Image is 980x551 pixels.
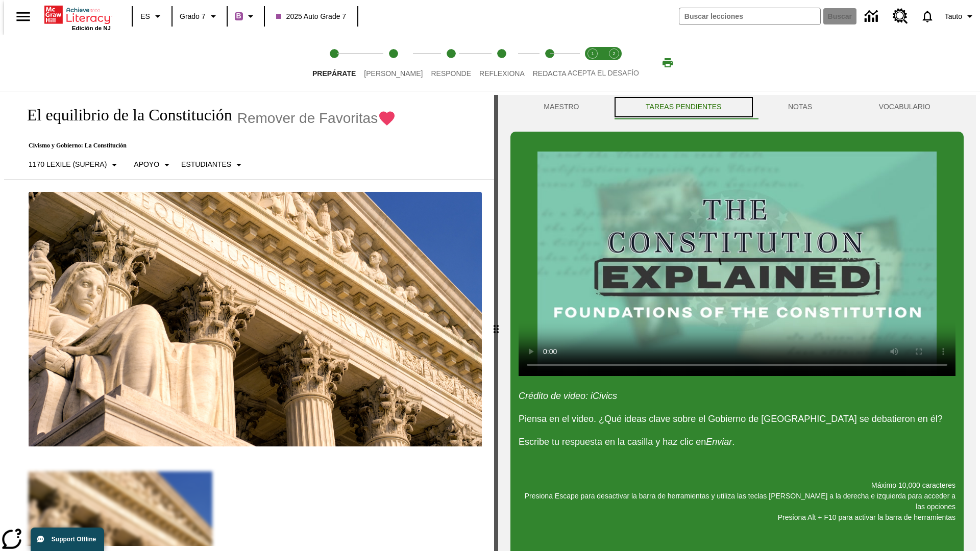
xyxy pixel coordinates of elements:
[519,412,955,426] p: Piensa en el video. ¿Qué ideas clave sobre el Gobierno de [GEOGRAPHIC_DATA] se debatieron en él?
[533,69,567,78] span: Redacta
[510,95,612,119] button: Maestro
[479,69,525,78] span: Reflexiona
[510,95,964,119] div: Instructional Panel Tabs
[364,69,423,78] span: [PERSON_NAME]
[494,95,498,551] div: Pulsa la tecla de intro o la barra espaciadora y luego presiona las flechas de derecha e izquierd...
[525,35,575,91] button: Redacta step 5 of 5
[29,159,107,170] p: 1170 Lexile (Supera)
[130,156,177,174] button: Tipo de apoyo, Apoyo
[237,109,396,127] button: Remover de Favoritas - El equilibrio de la Constitución
[612,95,755,119] button: TAREAS PENDIENTES
[578,35,607,91] button: Acepta el desafío lee step 1 of 2
[237,110,378,127] span: Remover de Favoritas
[16,106,232,124] h1: El equilibrio de la Constitución
[612,51,615,56] text: 2
[52,536,96,543] span: Support Offline
[312,69,356,78] span: Prepárate
[4,95,494,546] div: reading
[24,156,125,174] button: Seleccione Lexile, 1170 Lexile (Supera)
[887,3,914,30] a: Centro de recursos, Se abrirá en una pestaña nueva.
[519,491,955,512] p: Presiona Escape para desactivar la barra de herramientas y utiliza las teclas [PERSON_NAME] a la ...
[845,95,964,119] button: VOCABULARIO
[44,4,111,31] div: Portada
[431,69,471,78] span: Responde
[599,35,629,91] button: Acepta el desafío contesta step 2 of 2
[591,51,594,56] text: 1
[236,10,241,22] span: B
[136,7,168,26] button: Lenguaje: ES, Selecciona un idioma
[519,435,955,449] p: Escribe tu respuesta en la casilla y haz clic en .
[941,7,980,26] button: Perfil/Configuración
[177,156,249,174] button: Seleccionar estudiante
[423,35,479,91] button: Responde step 3 of 5
[471,35,533,91] button: Reflexiona step 4 of 5
[914,3,941,30] a: Notificaciones
[276,11,347,22] span: 2025 Auto Grade 7
[755,95,846,119] button: NOTAS
[304,35,364,91] button: Prepárate step 1 of 5
[181,159,231,170] p: Estudiantes
[498,95,976,551] div: activity
[568,69,639,77] span: ACEPTA EL DESAFÍO
[180,11,206,22] span: Grado 7
[519,391,617,401] em: Crédito de video: iCivics
[231,7,261,26] button: Boost El color de la clase es morado/púrpura. Cambiar el color de la clase.
[651,54,684,72] button: Imprimir
[31,528,104,551] button: Support Offline
[176,7,224,26] button: Grado: Grado 7, Elige un grado
[4,8,149,17] body: Máximo 10,000 caracteres Presiona Escape para desactivar la barra de herramientas y utiliza las t...
[945,11,962,22] span: Tauto
[140,11,150,22] span: ES
[8,2,38,32] button: Abrir el menú lateral
[859,3,887,31] a: Centro de información
[29,192,482,447] img: El edificio del Tribunal Supremo de Estados Unidos ostenta la frase "Igualdad de justicia bajo la...
[356,35,431,91] button: Lee step 2 of 5
[706,437,732,447] em: Enviar
[519,512,955,523] p: Presiona Alt + F10 para activar la barra de herramientas
[72,25,111,31] span: Edición de NJ
[519,480,955,491] p: Máximo 10,000 caracteres
[679,8,820,24] input: Buscar campo
[16,142,396,149] p: Civismo y Gobierno: La Constitución
[134,159,159,170] p: Apoyo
